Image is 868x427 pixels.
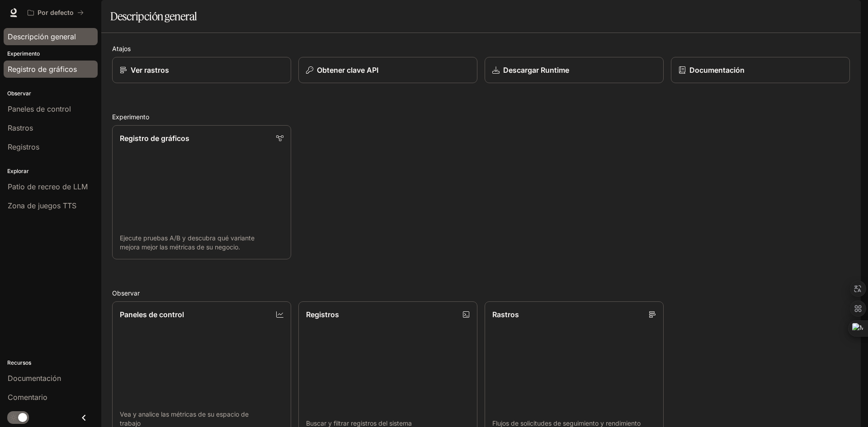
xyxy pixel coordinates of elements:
[24,4,88,22] button: Todos los espacios de trabajo
[110,9,197,23] font: Descripción general
[120,310,184,319] font: Paneles de control
[317,66,378,75] font: Obtener clave API
[485,57,664,83] a: Descargar Runtime
[503,66,569,75] font: Descargar Runtime
[120,234,255,251] font: Ejecute pruebas A/B y descubra qué variante mejora mejor las métricas de su negocio.
[120,134,189,143] font: Registro de gráficos
[306,419,412,427] font: Buscar y filtrar registros del sistema
[131,66,169,75] font: Ver rastros
[689,66,745,75] font: Documentación
[112,57,291,83] a: Ver rastros
[492,419,641,427] font: Flujos de solicitudes de seguimiento y rendimiento
[120,410,249,427] font: Vea y analice las métricas de su espacio de trabajo
[492,310,519,319] font: Rastros
[306,310,339,319] font: Registros
[112,45,131,52] font: Atajos
[671,57,850,83] a: Documentación
[298,57,477,83] button: Obtener clave API
[112,113,149,121] font: Experimento
[112,289,140,297] font: Observar
[112,125,291,259] a: Registro de gráficosEjecute pruebas A/B y descubra qué variante mejora mejor las métricas de su n...
[38,9,74,16] font: Por defecto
